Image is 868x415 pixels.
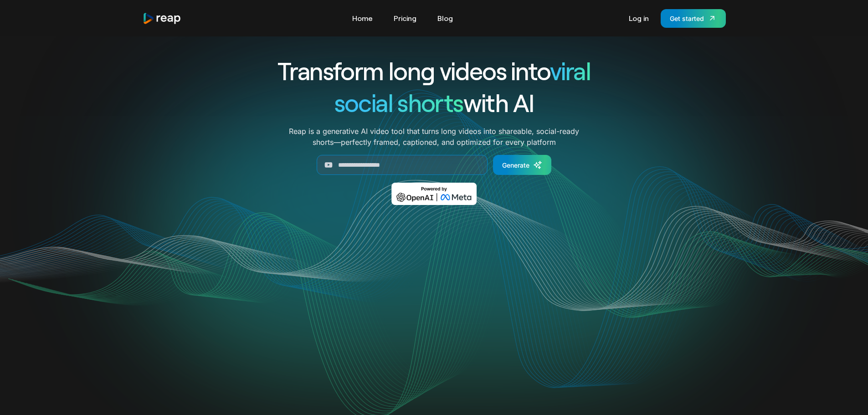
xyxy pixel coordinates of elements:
h1: with AI [245,87,624,118]
a: Get started [661,9,726,28]
a: Blog [433,11,457,26]
div: Get started [670,14,704,23]
form: Generate Form [245,155,624,175]
a: home [143,12,182,25]
span: viral [550,56,591,85]
div: Generate [502,160,529,170]
a: Generate [493,155,551,175]
h1: Transform long videos into [245,55,624,87]
a: Log in [624,11,653,26]
p: Reap is a generative AI video tool that turns long videos into shareable, social-ready shorts—per... [289,126,579,148]
img: reap logo [143,12,182,25]
a: Pricing [389,11,421,26]
span: social shorts [334,87,463,117]
a: Home [348,11,377,26]
video: Your browser does not support the video tag. [251,218,617,402]
img: Powered by OpenAI & Meta [391,183,477,205]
